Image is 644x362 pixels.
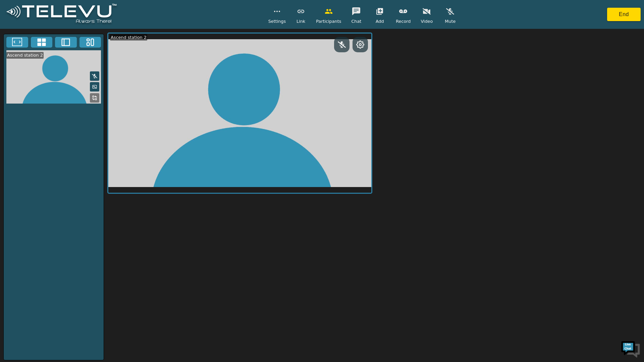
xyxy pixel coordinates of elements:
button: Replace Feed [90,93,99,103]
span: Participants [316,18,341,24]
span: Link [297,18,305,24]
span: Record [396,18,411,24]
span: Add [376,18,384,24]
span: We're online! [39,84,93,152]
textarea: Type your message and hit 'Enter' [3,183,128,206]
button: End [607,8,641,21]
img: Chat Widget [621,339,641,359]
img: logoWhite.png [3,2,120,27]
button: Picture in Picture [90,82,99,92]
span: Mute [445,18,455,24]
div: Minimize live chat window [110,3,126,19]
button: Fullscreen [6,37,28,48]
button: Mute [90,71,99,81]
div: Chat with us now [35,35,113,44]
span: Chat [351,18,361,24]
span: Video [421,18,433,24]
img: d_736959983_company_1615157101543_736959983 [11,31,28,48]
span: Settings [268,18,286,24]
button: Two Window Medium [55,37,77,48]
button: 4x4 [31,37,53,48]
div: Ascend station 2 [110,34,147,41]
div: Ascend station 2 [6,52,44,58]
button: Three Window Medium [79,37,101,48]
